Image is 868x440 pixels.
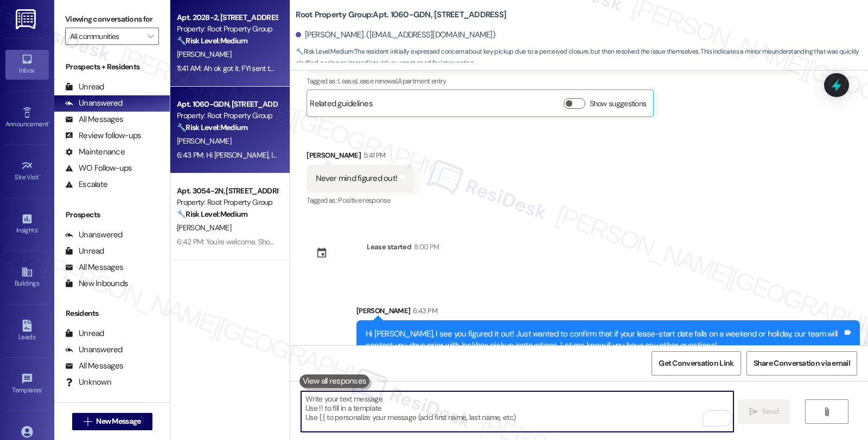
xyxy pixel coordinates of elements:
div: Property: Root Property Group [177,23,277,35]
a: Leads [5,316,49,346]
div: Property: Root Property Group [177,197,277,208]
i:  [84,417,92,426]
label: Viewing conversations for [65,11,159,28]
div: [PERSON_NAME] [307,150,414,165]
div: [PERSON_NAME]. ([EMAIL_ADDRESS][DOMAIN_NAME]) [296,29,495,41]
i:  [822,407,831,416]
textarea: To enrich screen reader interactions, please activate Accessibility in Grammarly extension settings [301,391,733,432]
div: WO Follow-ups [65,163,132,174]
div: Prospects + Residents [54,61,170,73]
a: Templates • [5,370,49,399]
div: Unread [65,81,104,93]
span: Apartment entry [398,76,446,86]
div: Maintenance [65,146,125,158]
div: Apt. 3054-2N, [STREET_ADDRESS][PERSON_NAME] [177,185,277,197]
span: • [48,119,50,126]
button: Send [738,399,790,424]
div: 8:00 PM [411,241,439,253]
span: [PERSON_NAME] [177,49,231,59]
strong: 🔧 Risk Level: Medium [177,122,247,132]
a: Site Visit • [5,157,49,186]
div: Apt. 1060-GDN, [STREET_ADDRESS] [177,99,277,110]
div: Unread [65,328,104,339]
div: All Messages [65,114,123,125]
div: Unanswered [65,344,123,355]
img: ResiDesk Logo [16,9,38,29]
div: 6:42 PM: You're welcome. Should you have other concerns, please feel free to reach out. Have a gr... [177,237,527,247]
button: Get Conversation Link [652,351,741,376]
div: Related guidelines [310,98,373,114]
strong: 🔧 Risk Level: Medium [296,47,353,56]
div: Apt. 2028-2, [STREET_ADDRESS] [177,12,277,23]
span: : The resident initially expressed concern about key pickup due to a perceived closure, but then ... [296,46,868,69]
div: All Messages [65,262,123,273]
span: [PERSON_NAME] [177,223,231,232]
label: Show suggestions [590,98,647,109]
a: Inbox [5,50,49,79]
strong: 🔧 Risk Level: Medium [177,36,247,46]
input: All communities [70,28,142,45]
span: • [42,385,43,392]
div: Unread [65,245,104,257]
a: Insights • [5,210,49,239]
div: [PERSON_NAME] [356,305,860,320]
span: New Message [96,416,141,427]
div: 5:41 PM [361,150,385,161]
div: Lease started [367,241,411,253]
div: Property: Root Property Group [177,110,277,121]
div: Never mind figured out! [316,173,397,184]
span: [PERSON_NAME] [177,136,231,146]
span: Lease , [338,76,356,86]
b: Root Property Group: Apt. 1060-GDN, [STREET_ADDRESS] [296,9,506,21]
span: Send [762,406,778,417]
i:  [749,407,757,416]
div: All Messages [65,360,123,372]
div: New Inbounds [65,278,128,289]
span: Share Conversation via email [754,358,850,369]
div: Hi [PERSON_NAME], I see you figured it out! Just wanted to confirm that if your lease-start date ... [366,328,843,352]
a: Buildings [5,263,49,292]
div: Review follow-ups [65,130,141,141]
div: Unknown [65,377,111,388]
div: 11:41 AM: Ah ok got it. FYI sent the email to the generic inbox we received [EMAIL_ADDRESS][DOMAI... [177,63,541,73]
span: Get Conversation Link [659,358,733,369]
div: Prospects [54,209,170,221]
div: 6:43 PM [410,305,437,316]
span: • [37,225,39,232]
strong: 🔧 Risk Level: Medium [177,209,247,219]
div: Tagged as: [307,192,414,208]
div: Unanswered [65,98,123,109]
span: Lease renewal , [356,76,398,86]
span: • [39,172,41,179]
span: Positive response [338,196,390,205]
div: Residents [54,308,170,319]
div: Unanswered [65,229,123,241]
i:  [148,32,154,41]
div: Escalate [65,179,107,190]
div: Tagged as: [307,73,792,89]
button: Share Conversation via email [746,351,857,376]
button: New Message [72,413,152,430]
